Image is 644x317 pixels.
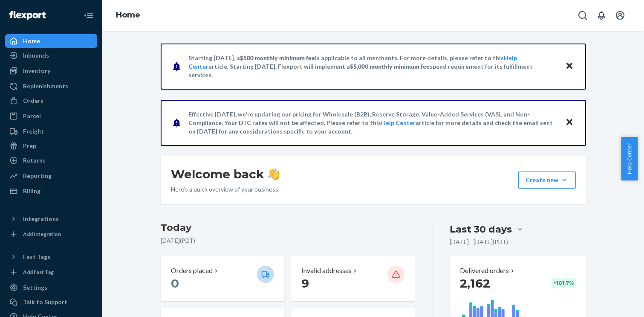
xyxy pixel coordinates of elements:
[23,156,46,165] div: Returns
[23,67,50,75] div: Inventory
[450,223,512,236] div: Last 30 days
[350,63,430,70] span: $5,000 monthly minimum fee
[518,172,576,189] button: Create new
[564,116,575,129] button: Close
[5,267,97,277] a: Add Fast Tag
[23,172,52,180] div: Reporting
[291,256,415,301] button: Invalid addresses 9
[5,154,97,167] a: Returns
[240,54,315,61] span: $500 monthly minimum fee
[5,49,97,62] a: Inbounds
[23,82,68,90] div: Replenishments
[593,7,610,24] button: Open notifications
[612,7,629,24] button: Open account menu
[23,253,50,261] div: Fast Tags
[5,229,97,239] a: Add Integration
[460,266,516,276] button: Delivered orders
[5,169,97,183] a: Reporting
[171,266,213,276] p: Orders placed
[5,125,97,138] a: Freight
[5,139,97,153] a: Prep
[23,230,61,238] div: Add Integration
[5,212,97,226] button: Integrations
[23,283,47,292] div: Settings
[171,185,280,194] p: Here’s a quick overview of your business
[5,109,97,123] a: Parcel
[301,266,352,276] p: Invalid addresses
[621,137,638,180] button: Help Center
[23,37,40,45] div: Home
[5,250,97,264] button: Fast Tags
[574,7,591,24] button: Open Search Box
[5,281,97,294] a: Settings
[23,112,41,120] div: Parcel
[23,96,43,105] div: Orders
[5,94,97,108] a: Orders
[80,7,97,24] button: Close Navigation
[564,60,575,73] button: Close
[161,236,415,245] p: [DATE] ( PDT )
[23,51,49,60] div: Inbounds
[23,127,44,136] div: Freight
[161,256,284,301] button: Orders placed 0
[23,187,40,195] div: Billing
[5,295,97,309] button: Talk to Support
[268,168,280,180] img: hand-wave emoji
[171,276,179,291] span: 0
[5,184,97,198] a: Billing
[450,238,508,246] p: [DATE] - [DATE] ( PDT )
[460,276,490,291] span: 2,162
[109,3,147,28] ol: breadcrumbs
[23,142,36,150] div: Prep
[9,11,46,20] img: Flexport logo
[188,110,557,136] p: Effective [DATE], we're updating our pricing for Wholesale (B2B), Reserve Storage, Value-Added Se...
[301,276,309,291] span: 9
[23,298,67,306] div: Talk to Support
[116,10,140,20] a: Home
[23,215,59,223] div: Integrations
[5,64,97,78] a: Inventory
[5,34,97,48] a: Home
[589,291,635,313] iframe: Opens a widget where you can chat to one of our agents
[188,54,557,79] p: Starting [DATE], a is applicable to all merchants. For more details, please refer to this article...
[5,79,97,93] a: Replenishments
[552,278,576,288] div: + 101.7 %
[23,268,54,276] div: Add Fast Tag
[381,119,416,126] a: Help Center
[161,221,415,235] h3: Today
[171,166,280,182] h1: Welcome back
